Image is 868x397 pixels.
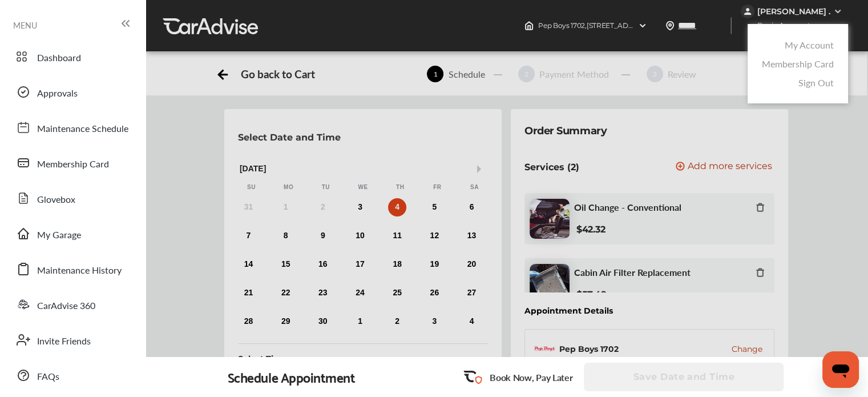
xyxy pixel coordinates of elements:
[822,351,859,388] iframe: Button to launch messaging window
[37,157,109,172] span: Membership Card
[10,254,134,284] a: Maintenance History
[37,51,81,66] span: Dashboard
[10,113,134,142] a: Maintenance Schedule
[798,76,834,89] a: Sign Out
[37,263,122,278] span: Maintenance History
[10,325,134,355] a: Invite Friends
[37,193,75,207] span: Glovebox
[228,369,356,385] div: Schedule Appointment
[785,38,834,51] a: My Account
[490,371,572,384] p: Book Now, Pay Later
[13,21,37,30] span: MENU
[10,77,134,107] a: Approvals
[37,228,81,243] span: My Garage
[37,122,128,137] span: Maintenance Schedule
[762,57,834,70] a: Membership Card
[10,42,134,71] a: Dashboard
[10,290,134,319] a: CarAdvise 360
[10,183,134,213] a: Glovebox
[37,370,59,384] span: FAQs
[10,360,134,390] a: FAQs
[10,219,134,248] a: My Garage
[10,148,134,178] a: Membership Card
[37,299,95,314] span: CarAdvise 360
[37,86,78,101] span: Approvals
[37,334,91,349] span: Invite Friends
